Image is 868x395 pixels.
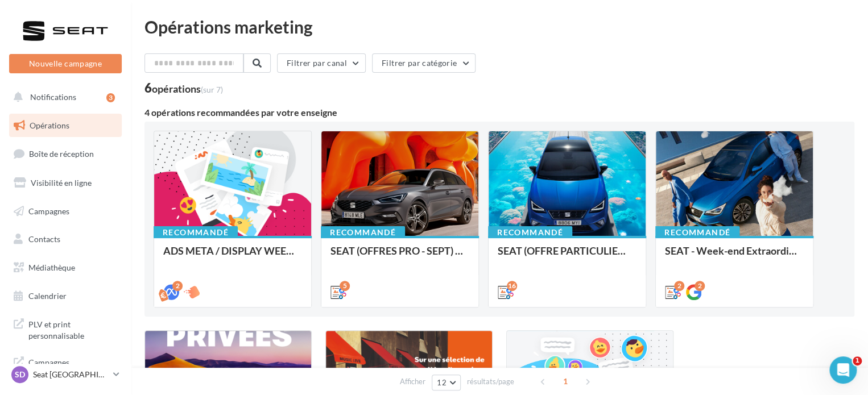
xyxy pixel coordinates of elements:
a: Calendrier [7,284,124,308]
a: Campagnes DataOnDemand [7,350,124,384]
span: Boîte de réception [29,149,94,159]
div: 6 [144,82,223,94]
div: opérations [152,84,223,94]
span: Médiathèque [28,263,75,272]
div: 2 [674,281,684,291]
span: SD [15,369,25,380]
a: Boîte de réception [7,142,124,166]
div: 2 [695,281,705,291]
a: Médiathèque [7,256,124,280]
iframe: Intercom live chat [829,356,857,384]
div: Recommandé [154,226,238,239]
span: Contacts [28,234,60,244]
div: 16 [507,281,517,291]
span: Campagnes DataOnDemand [28,355,117,379]
a: PLV et print personnalisable [7,312,124,346]
div: Recommandé [321,226,405,239]
span: Opérations [30,120,69,130]
div: 4 opérations recommandées par votre enseigne [144,108,854,117]
a: Campagnes [7,199,124,223]
p: Seat [GEOGRAPHIC_DATA] [33,369,109,380]
span: 1 [853,356,862,365]
a: Contacts [7,227,124,251]
div: Opérations marketing [144,18,854,35]
div: Recommandé [655,226,739,239]
div: Recommandé [488,226,572,239]
a: Opérations [7,114,124,138]
button: Filtrer par catégorie [372,53,476,73]
span: 12 [437,378,447,387]
button: 12 [432,375,461,390]
a: SD Seat [GEOGRAPHIC_DATA] [9,364,122,385]
div: SEAT (OFFRES PRO - SEPT) - SOCIAL MEDIA [330,245,469,268]
button: Notifications 3 [7,85,119,109]
div: 2 [172,281,183,291]
span: PLV et print personnalisable [28,317,117,341]
span: résultats/page [467,376,514,387]
div: 3 [106,93,115,102]
span: 1 [556,372,574,390]
span: Notifications [30,92,76,102]
span: Visibilité en ligne [31,178,92,188]
a: Visibilité en ligne [7,171,124,195]
div: ADS META / DISPLAY WEEK-END Extraordinaire (JPO) Septembre 2025 [163,245,302,268]
div: 5 [340,281,350,291]
span: (sur 7) [201,85,223,94]
button: Filtrer par canal [277,53,366,73]
div: SEAT - Week-end Extraordinaire (JPO) - GENERIQUE SEPT / OCTOBRE [665,245,804,268]
span: Campagnes [28,206,69,215]
span: Afficher [400,376,425,387]
button: Nouvelle campagne [9,54,122,73]
span: Calendrier [28,291,67,301]
div: SEAT (OFFRE PARTICULIER - SEPT) - SOCIAL MEDIA [498,245,636,268]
